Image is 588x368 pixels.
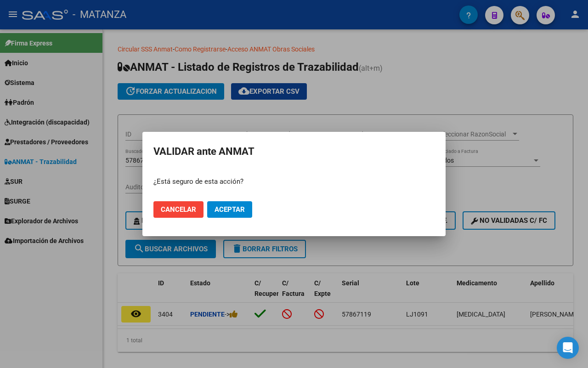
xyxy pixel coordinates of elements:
[207,201,252,218] button: Aceptar
[557,337,579,359] div: Open Intercom Messenger
[153,176,435,187] p: ¿Está seguro de esta acción?
[161,205,196,214] span: Cancelar
[215,205,245,214] span: Aceptar
[153,201,204,218] button: Cancelar
[153,143,435,160] h2: VALIDAR ante ANMAT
